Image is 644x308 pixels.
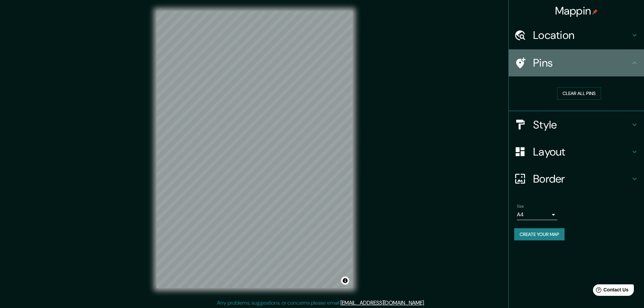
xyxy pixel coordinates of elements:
[509,111,644,138] div: Style
[555,4,598,18] h4: Mappin
[584,282,637,301] iframe: Help widget launcher
[340,299,424,306] a: [EMAIL_ADDRESS][DOMAIN_NAME]
[425,299,426,307] div: .
[509,49,644,76] div: Pins
[533,28,630,42] h4: Location
[509,22,644,49] div: Location
[157,11,353,288] canvas: Map
[426,299,427,307] div: .
[217,299,425,307] p: Any problems, suggestions, or concerns please email .
[509,165,644,192] div: Border
[533,118,630,132] h4: Style
[533,145,630,159] h4: Layout
[509,138,644,165] div: Layout
[517,203,524,209] label: Size
[592,9,598,15] img: pin-icon.png
[533,172,630,186] h4: Border
[557,87,601,100] button: Clear all pins
[517,209,557,220] div: A4
[341,277,349,285] button: Toggle attribution
[533,56,630,70] h4: Pins
[514,228,565,241] button: Create your map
